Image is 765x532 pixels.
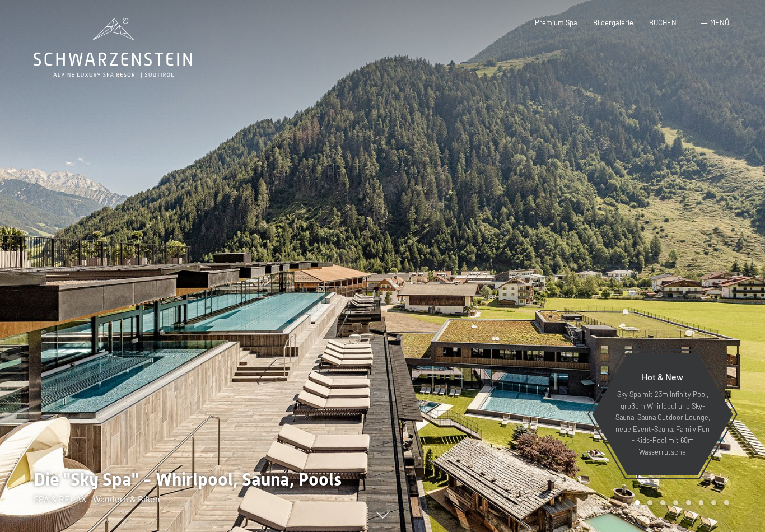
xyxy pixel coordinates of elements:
[710,18,729,27] span: Menü
[686,500,691,505] div: Carousel Page 5
[631,500,729,505] div: Carousel Pagination
[591,353,734,476] a: Hot & New Sky Spa mit 23m Infinity Pool, großem Whirlpool und Sky-Sauna, Sauna Outdoor Lounge, ne...
[642,371,683,382] span: Hot & New
[673,500,678,505] div: Carousel Page 4
[711,500,716,505] div: Carousel Page 7
[699,500,704,505] div: Carousel Page 6
[660,500,665,505] div: Carousel Page 3
[614,389,711,458] p: Sky Spa mit 23m Infinity Pool, großem Whirlpool und Sky-Sauna, Sauna Outdoor Lounge, neue Event-S...
[593,18,633,27] a: Bildergalerie
[724,500,729,505] div: Carousel Page 8
[535,18,577,27] a: Premium Spa
[635,500,640,505] div: Carousel Page 1 (Current Slide)
[649,18,677,27] a: BUCHEN
[647,500,652,505] div: Carousel Page 2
